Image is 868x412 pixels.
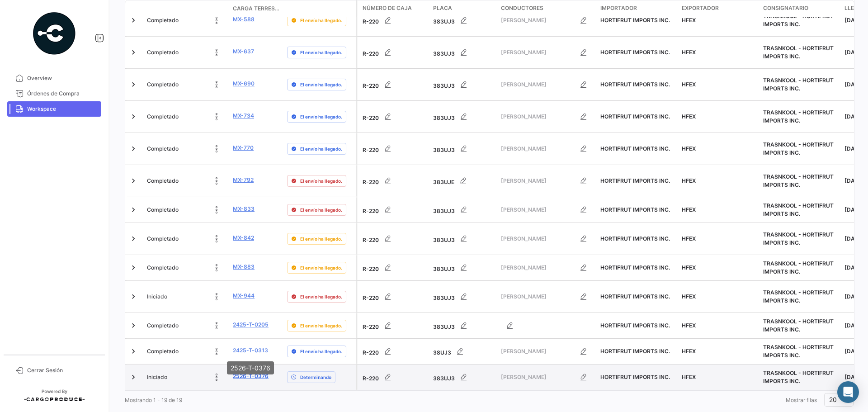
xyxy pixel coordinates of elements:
span: HFEX [682,81,696,88]
span: HFEX [682,374,696,380]
div: 383UJ3 [433,140,494,158]
a: Órdenes de Compra [7,86,101,101]
span: Completado [147,347,179,355]
span: [PERSON_NAME] [501,113,575,121]
div: R-220 [363,11,426,29]
span: HFEX [682,206,696,213]
span: [PERSON_NAME] [501,177,575,185]
datatable-header-cell: Número de Caja [357,0,429,17]
div: R-220 [363,317,426,335]
span: Iniciado [147,293,167,301]
span: [PERSON_NAME] [501,373,575,381]
span: Completado [147,235,179,243]
a: Expand/Collapse Row [129,234,138,243]
span: [PERSON_NAME] [501,293,575,301]
span: TRASNKOOL - HORTIFRUT IMPORTS INC. [763,260,834,275]
span: HFEX [682,145,696,152]
a: Expand/Collapse Row [129,144,138,153]
span: El envío ha llegado. [300,49,342,56]
span: TRASNKOOL - HORTIFRUT IMPORTS INC. [763,289,834,304]
span: HORTIFRUT IMPORTS INC. [600,374,670,380]
a: Expand/Collapse Row [129,263,138,272]
datatable-header-cell: Exportador [678,0,759,17]
a: Expand/Collapse Row [129,80,138,89]
span: HORTIFRUT IMPORTS INC. [600,293,670,300]
span: HORTIFRUT IMPORTS INC. [600,322,670,329]
span: TRASNKOOL - HORTIFRUT IMPORTS INC. [763,231,834,246]
div: R-220 [363,201,426,219]
span: TRASNKOOL - HORTIFRUT IMPORTS INC. [763,141,834,156]
span: HFEX [682,264,696,271]
span: Completado [147,322,179,330]
span: HORTIFRUT IMPORTS INC. [600,17,670,24]
span: Placa [433,4,452,12]
div: 383UJ3 [433,259,494,277]
span: HORTIFRUT IMPORTS INC. [600,81,670,88]
span: TRASNKOOL - HORTIFRUT IMPORTS INC. [763,344,834,359]
span: TRASNKOOL - HORTIFRUT IMPORTS INC. [763,318,834,333]
div: 383UJ3 [433,76,494,94]
div: 38UJ3 [433,342,494,360]
span: Cerrar Sesión [27,366,98,374]
span: Completado [147,264,179,272]
div: R-220 [363,230,426,248]
span: Completado [147,16,179,24]
a: MX-734 [233,112,254,120]
datatable-header-cell: Importador [597,0,678,17]
span: El envío ha llegado. [300,293,342,300]
span: HFEX [682,322,696,329]
span: El envío ha llegado. [300,113,342,120]
span: [PERSON_NAME] [501,48,575,57]
div: R-220 [363,342,426,360]
span: HORTIFRUT IMPORTS INC. [600,264,670,271]
a: MX-770 [233,144,254,152]
a: Expand/Collapse Row [129,347,138,356]
span: [PERSON_NAME] [501,16,575,24]
span: HFEX [682,293,696,300]
span: Conductores [501,4,543,12]
a: Workspace [7,101,101,117]
datatable-header-cell: Delay Status [283,5,356,12]
span: HFEX [682,49,696,56]
datatable-header-cell: Conductores [497,0,597,17]
span: Importador [600,4,637,12]
span: TRASNKOOL - HORTIFRUT IMPORTS INC. [763,202,834,217]
span: Completado [147,145,179,153]
a: Expand/Collapse Row [129,48,138,57]
div: 383UJ3 [433,11,494,29]
span: El envío ha llegado. [300,177,342,185]
a: MX-944 [233,292,255,300]
div: R-220 [363,140,426,158]
a: MX-842 [233,234,254,242]
span: HFEX [682,348,696,355]
span: Completado [147,177,179,185]
div: 383UJ3 [433,288,494,306]
a: 2425-T-0205 [233,321,269,329]
span: Mostrando 1 - 19 de 19 [125,397,182,403]
span: HORTIFRUT IMPORTS INC. [600,145,670,152]
span: [PERSON_NAME] [501,235,575,243]
span: Carga Terrestre # [233,5,280,13]
span: HORTIFRUT IMPORTS INC. [600,49,670,56]
span: HORTIFRUT IMPORTS INC. [600,177,670,184]
a: Expand/Collapse Row [129,176,138,185]
a: Expand/Collapse Row [129,321,138,330]
datatable-header-cell: Carga Terrestre # [229,1,283,16]
span: HFEX [682,177,696,184]
span: Determinando [300,374,331,381]
span: Overview [27,74,98,82]
span: TRASNKOOL - HORTIFRUT IMPORTS INC. [763,369,834,384]
div: 383UJ3 [433,230,494,248]
div: R-220 [363,368,426,386]
span: El envío ha llegado. [300,264,342,271]
div: 383UJ3 [433,368,494,386]
span: Completado [147,206,179,214]
span: [PERSON_NAME] [501,145,575,153]
span: El envío ha llegado. [300,17,342,24]
span: 20 [829,396,837,403]
a: 2425-T-0313 [233,346,268,355]
span: HORTIFRUT IMPORTS INC. [600,348,670,355]
a: MX-588 [233,15,255,24]
span: Órdenes de Compra [27,90,98,98]
datatable-header-cell: Consignatario [759,0,841,17]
